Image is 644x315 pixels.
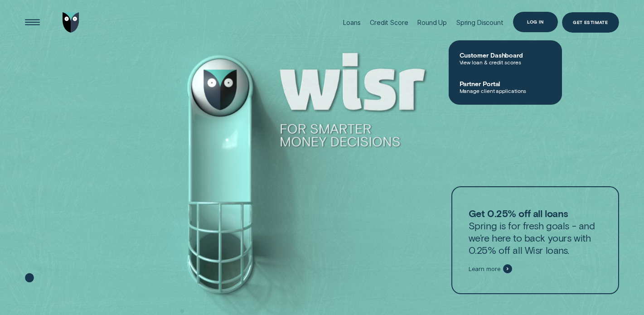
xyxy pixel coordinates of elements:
[562,12,620,33] a: Get Estimate
[469,207,568,219] strong: Get 0.25% off all loans
[449,44,562,73] a: Customer DashboardView loan & credit scores
[469,265,501,273] span: Learn more
[451,186,619,294] a: Get 0.25% off all loansSpring is for fresh goals - and we’re here to back yours with 0.25% off al...
[22,12,43,33] button: Open Menu
[456,19,504,26] div: Spring Discount
[513,12,558,32] button: Log in
[527,20,543,24] div: Log in
[417,19,447,26] div: Round Up
[469,207,602,256] p: Spring is for fresh goals - and we’re here to back yours with 0.25% off all Wisr loans.
[370,19,408,26] div: Credit Score
[343,19,360,26] div: Loans
[449,73,562,101] a: Partner PortalManage client applications
[460,59,551,65] span: View loan & credit scores
[63,12,79,33] img: Wisr
[460,80,551,87] span: Partner Portal
[460,87,551,94] span: Manage client applications
[460,51,551,59] span: Customer Dashboard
